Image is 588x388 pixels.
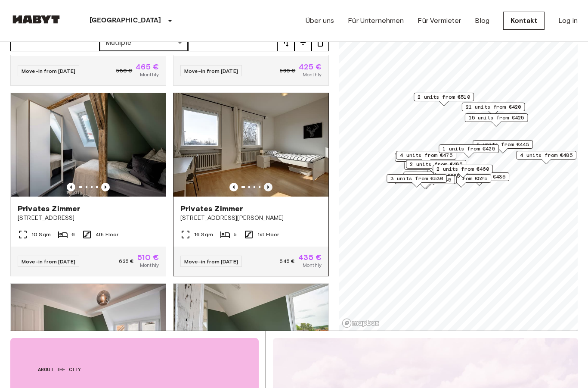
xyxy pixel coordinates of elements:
a: Log in [558,16,578,26]
span: About the city [38,366,231,373]
div: Map marker [403,172,464,185]
span: Move-in from [DATE] [22,258,75,265]
span: Privates Zimmer [180,203,243,214]
span: 5 units from €435 [453,173,505,181]
img: Habyt [10,15,62,24]
div: Map marker [462,103,525,116]
span: Monthly [140,71,159,78]
span: [STREET_ADDRESS][PERSON_NAME] [180,214,322,222]
span: 2 units from €460 [436,165,489,173]
button: tune [312,34,329,51]
span: [STREET_ADDRESS] [18,214,159,222]
img: Marketing picture of unit DE-09-014-003-04HF [173,284,328,387]
span: 435 € [298,253,322,261]
a: Über uns [306,16,334,26]
span: Move-in from [DATE] [22,68,75,74]
div: Map marker [439,144,499,158]
div: Map marker [414,93,474,106]
span: 4 units from €475 [400,151,452,159]
a: Blog [475,16,489,26]
a: Mapbox logo [342,318,380,328]
span: 4 units from €485 [520,151,573,159]
input: Choose date [10,34,99,51]
span: Move-in from [DATE] [184,258,238,265]
img: Marketing picture of unit DE-09-016-001-05HF [11,93,166,197]
img: Marketing picture of unit DE-09-006-05M [173,93,328,197]
span: 16 Sqm [194,231,213,238]
span: 635 € [119,257,134,265]
p: [GEOGRAPHIC_DATA] [90,16,161,26]
span: 15 units from €425 [469,114,524,122]
button: Previous image [101,183,110,191]
span: 1st Floor [257,231,279,238]
a: Kontakt [503,12,545,30]
span: Monthly [140,261,159,269]
button: Previous image [264,183,272,191]
span: 2 units from €510 [418,93,470,101]
a: Für Unternehmen [348,16,404,26]
button: Previous image [229,183,238,191]
span: 3 units from €530 [390,175,443,182]
span: 5 units from €445 [477,141,529,148]
div: Map marker [406,160,466,173]
span: 21 units from €420 [466,103,521,111]
span: 530 € [280,67,295,75]
button: tune [277,34,294,51]
span: 1 units from €425 [443,145,495,153]
span: 425 € [299,63,322,71]
span: 5 [234,231,237,238]
span: 2 units from €525 [435,175,487,182]
div: Map marker [395,153,455,166]
div: Map marker [473,140,533,153]
a: Marketing picture of unit DE-09-006-05MPrevious imagePrevious imagePrivates Zimmer[STREET_ADDRESS... [173,93,329,276]
span: 2 units from €485 [410,160,462,168]
div: Mutliple [99,34,189,51]
span: Move-in from [DATE] [184,68,238,74]
span: Monthly [303,261,322,269]
button: tune [294,34,312,51]
span: 465 € [136,63,159,71]
div: Map marker [404,161,464,175]
button: Previous image [67,183,75,191]
div: Map marker [396,151,456,164]
div: Map marker [433,165,493,178]
div: Map marker [387,174,447,188]
div: Map marker [465,113,528,127]
div: Map marker [516,151,576,164]
a: Marketing picture of unit DE-09-016-001-05HFPrevious imagePrevious imagePrivates Zimmer[STREET_AD... [10,93,166,276]
span: Privates Zimmer [18,203,80,214]
span: 6 [71,231,75,238]
span: 510 € [137,253,159,261]
span: 545 € [280,257,295,265]
span: 4th Floor [96,231,118,238]
span: 1 units from €445 [399,176,451,184]
span: 580 € [116,67,132,75]
a: Für Vermieter [418,16,461,26]
span: 10 Sqm [31,231,51,238]
img: Marketing picture of unit DE-09-014-003-02HF [11,284,166,387]
span: Monthly [303,71,322,78]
